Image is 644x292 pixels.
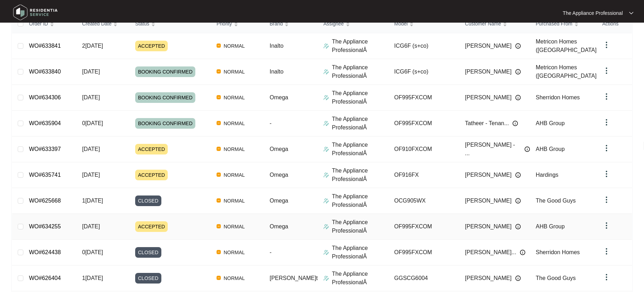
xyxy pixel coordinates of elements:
span: [PERSON_NAME] - ... [465,141,521,158]
a: WO#635904 [29,120,61,126]
img: Info icon [515,172,521,178]
span: Sherridon Homes [536,249,580,255]
span: NORMAL [221,248,248,257]
span: Tatheer - Tenan... [465,119,509,128]
span: [PERSON_NAME] [465,42,512,50]
span: AHB Group [536,146,565,152]
span: ACCEPTED [135,144,168,154]
span: Metricon Homes ([GEOGRAPHIC_DATA]) [536,39,598,53]
img: Assigner Icon [323,224,329,229]
span: [PERSON_NAME]t [270,275,318,281]
img: Assigner Icon [323,250,329,255]
img: Vercel Logo [217,198,221,203]
img: dropdown arrow [602,144,611,152]
img: Assigner Icon [323,121,329,126]
span: Metricon Homes ([GEOGRAPHIC_DATA]) [536,64,598,79]
span: [PERSON_NAME] [465,68,512,76]
span: NORMAL [221,42,248,50]
img: Vercel Logo [217,147,221,151]
a: WO#625668 [29,198,61,204]
p: The Appliance ProfessionalÂ [332,270,389,287]
p: The Appliance ProfessionalÂ [332,141,389,158]
span: BOOKING CONFIRMED [135,66,195,77]
span: The Good Guys [536,198,576,204]
td: ICG6F (s+co) [389,59,459,85]
a: WO#634306 [29,94,61,100]
span: [DATE] [82,223,100,229]
span: - [270,120,271,126]
img: dropdown arrow [602,118,611,127]
img: dropdown arrow [602,66,611,75]
span: NORMAL [221,274,248,282]
p: The Appliance ProfessionalÂ [332,115,389,132]
span: NORMAL [221,119,248,128]
a: WO#624438 [29,249,61,255]
span: [DATE] [82,172,100,178]
p: The Appliance ProfessionalÂ [332,37,389,54]
span: CLOSED [135,195,161,206]
img: Info icon [520,250,525,255]
img: Info icon [515,198,521,204]
span: Inalto [270,43,283,49]
img: Info icon [524,146,530,152]
span: [DATE] [82,94,100,100]
p: The Appliance ProfessionalÂ [332,167,389,183]
span: Hardings [536,172,558,178]
span: [DATE] [82,146,100,152]
span: - [270,249,271,255]
span: [DATE] [82,69,100,75]
a: WO#633840 [29,69,61,75]
td: OF910FXCOM [389,136,459,162]
span: NORMAL [221,145,248,153]
img: Assigner Icon [323,43,329,49]
p: The Appliance ProfessionalÂ [332,192,389,209]
img: Vercel Logo [217,250,221,254]
img: Assigner Icon [323,69,329,75]
img: Vercel Logo [217,121,221,125]
img: Assigner Icon [323,172,329,178]
td: OF995FXCOM [389,240,459,265]
img: Info icon [515,69,521,75]
span: [PERSON_NAME] [465,197,512,205]
img: Assigner Icon [323,198,329,204]
span: AHB Group [536,120,565,126]
img: dropdown arrow [602,221,611,230]
p: The Appliance ProfessionalÂ [332,63,389,80]
img: Assigner Icon [323,275,329,281]
span: 0[DATE] [82,120,103,126]
span: ACCEPTED [135,221,168,232]
a: WO#626404 [29,275,61,281]
td: ICG6F (s+co) [389,33,459,59]
span: NORMAL [221,222,248,231]
p: The Appliance ProfessionalÂ [332,244,389,261]
span: CLOSED [135,273,161,284]
img: dropdown arrow [629,11,633,15]
span: Inalto [270,69,283,75]
img: Vercel Logo [217,173,221,177]
td: OCG905WX [389,188,459,214]
span: Omega [270,198,288,204]
img: Vercel Logo [217,95,221,99]
img: Info icon [512,121,518,126]
img: dropdown arrow [602,273,611,281]
a: WO#635741 [29,172,61,178]
span: [PERSON_NAME] [465,93,512,102]
img: Info icon [515,224,521,229]
img: Assigner Icon [323,146,329,152]
span: Omega [270,146,288,152]
span: AHB Group [536,223,565,229]
a: WO#634255 [29,223,61,229]
a: WO#633397 [29,146,61,152]
span: 1[DATE] [82,275,103,281]
td: GGSCG6004 [389,265,459,291]
img: Vercel Logo [217,69,221,74]
span: NORMAL [221,197,248,205]
span: [PERSON_NAME] [465,171,512,179]
img: dropdown arrow [602,170,611,178]
span: CLOSED [135,247,161,258]
img: Vercel Logo [217,43,221,48]
span: Omega [270,94,288,100]
span: NORMAL [221,68,248,76]
span: The Good Guys [536,275,576,281]
span: NORMAL [221,171,248,179]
